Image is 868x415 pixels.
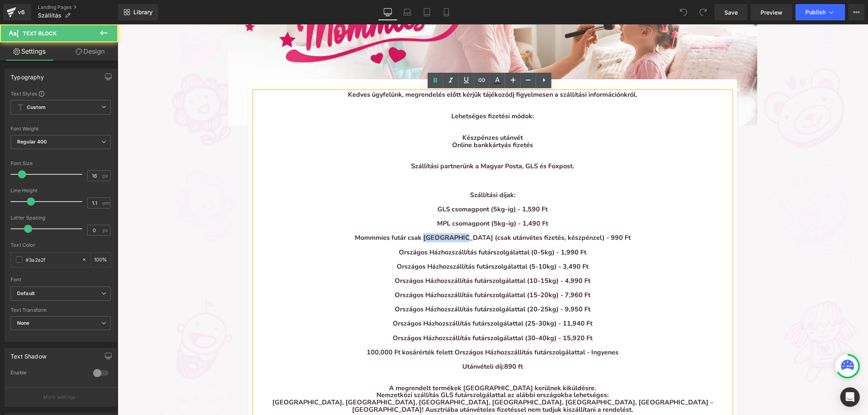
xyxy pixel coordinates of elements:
a: Tablet [417,4,437,20]
span: em [103,200,109,206]
b: None [17,320,30,326]
div: Open Intercom Messenger [840,387,860,407]
strong: Lehetséges fizetési módok: [334,87,417,96]
div: v6 [16,7,26,17]
div: Text Shadow [11,348,46,360]
div: Typography [11,69,44,80]
button: Redo [695,4,711,20]
strong: Online bankkártyás fizetés [335,116,416,125]
a: v6 [3,4,31,20]
div: Letter Spacing [11,215,111,221]
span: Publish [805,9,826,15]
span: px [103,173,109,178]
span: Szállítás [38,12,61,19]
a: Mobile [437,4,456,20]
p: More settings [43,393,76,401]
span: Preview [761,8,783,17]
strong: Nemzetközi szállítás GLS futárszolgálattal az alábbi országokba lehetséges: [259,366,492,375]
div: Text Transform [11,307,111,313]
button: More [848,4,865,20]
div: Font Size [11,161,111,166]
a: New Library [118,4,158,20]
strong: GLS csomagpont (5kg-ig) - 1,590 Ft [320,180,431,189]
div: Font Weight [11,126,111,132]
strong: Országos Házhozszállítás futárszolgálattal (10-15kg) - 4,990 Ft [278,252,473,261]
a: Laptop [398,4,417,20]
div: Enable [11,369,85,378]
span: Save [724,8,738,17]
b: Regular 400 [17,139,47,145]
div: Text Color [11,242,111,248]
div: Line Height [11,188,111,193]
strong: 100,000 Ft kosárérték felett Országos Házhozszállítás futárszolgálattal - Ingyenes [249,324,501,332]
a: Landing Pages [38,4,118,11]
a: Desktop [378,4,398,20]
strong: Kedves ügyfelünk, megrendelés előtt kérjük tájékozódj figyelmesen a szállítási információnkról. [231,66,520,75]
strong: Országos Házhozszállítás futárszolgálattal (20-25kg) - 9,950 Ft [278,280,473,289]
strong: Szállítási partnerünk a Magyar Posta, GLS és Foxpost. [294,137,457,146]
span: Text Block [23,30,57,37]
strong: Országos Házhozszállítás futárszolgálattal (15-20kg) - 7,960 Ft [278,266,473,275]
span: Library [133,9,153,16]
strong: Mommmies futár csak [GEOGRAPHIC_DATA] (csak utánvétes fizetés, készpénzel) - 990 Ft [237,209,513,218]
span: px [103,228,109,233]
div: Text Styles [11,90,111,97]
strong: [GEOGRAPHIC_DATA], [GEOGRAPHIC_DATA], [GEOGRAPHIC_DATA], [GEOGRAPHIC_DATA], [GEOGRAPHIC_DATA], [G... [155,374,596,390]
strong: Készpénzes utánvét [345,109,406,118]
strong: Országos Házhozszállítás futárszolgálattal (25-30kg) - 11,940 Ft [275,295,475,304]
div: % [91,253,110,267]
strong: A megrendelt termékek [GEOGRAPHIC_DATA] kerülnek kiküldésre. [272,359,479,368]
strong: MPL csomagpont (5kg-ig) - 1,490 Ft [320,195,431,204]
input: Color [26,255,78,264]
button: Publish [796,4,845,20]
strong: Utánvételi díj: [345,338,387,347]
strong: Országos Házhozszállítás futárszolgálattal (0-5kg) - 1,990 Ft [282,224,469,232]
a: Preview [751,4,792,20]
i: Default [17,290,35,297]
a: Design [61,42,120,61]
button: More settings [5,387,116,406]
strong: Országos Házhozszállítás futárszolgálattal (30-40kg) - 15,920 Ft [275,309,475,318]
b: Custom [27,104,46,111]
div: Font [11,277,111,282]
button: Undo [676,4,692,20]
strong: Országos Házhozszállítás futárszolgálattal (5-10kg) - 3,490 Ft [280,238,471,247]
strong: Szállítási díjak: [352,166,398,175]
b: 890 ft [387,338,406,347]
